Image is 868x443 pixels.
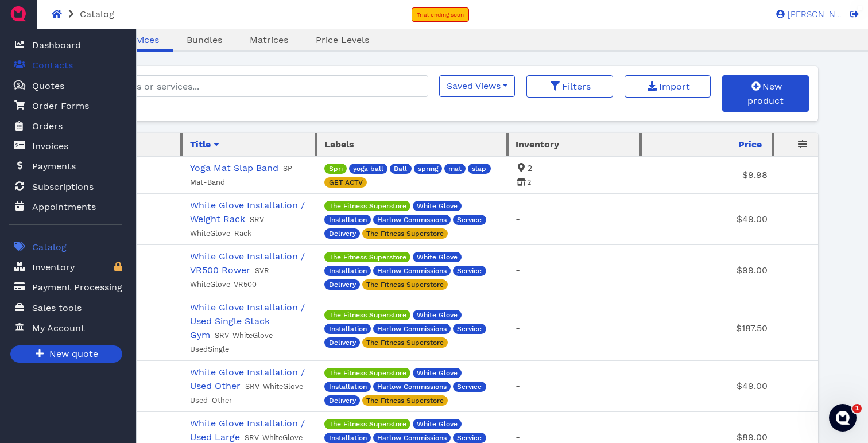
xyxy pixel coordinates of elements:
[9,316,122,340] a: My Account
[742,169,768,180] span: $9.98
[413,419,462,429] span: White Glove
[9,53,122,77] a: Contacts
[190,418,305,442] a: White Glove Installation / Used Large
[9,296,122,320] a: Sales tools
[9,134,122,158] a: Invoices
[373,433,451,443] span: Harlow Commissions
[439,75,515,97] button: Saved Views
[413,201,462,211] span: White Glove
[9,94,122,118] a: Order Forms
[412,7,469,22] a: Trial ending soon
[324,164,346,174] span: Spri
[785,10,842,19] span: [PERSON_NAME]
[9,33,122,57] a: Dashboard
[32,99,89,113] span: Order Forms
[362,337,448,348] span: The Fitness Superstore
[324,368,410,378] span: The Fitness Superstore
[324,337,359,348] span: Delivery
[560,81,591,92] span: Filters
[362,279,448,290] span: The Fitness Superstore
[349,164,387,174] span: yoga ball
[453,382,486,392] span: Service
[737,265,768,275] span: $99.00
[236,33,302,47] a: Matrices
[453,324,486,334] span: Service
[190,138,211,151] span: Title
[413,310,462,320] span: White Glove
[509,361,642,412] td: -
[829,404,857,432] iframe: Intercom live chat
[324,177,366,188] span: GET ACTV
[468,164,490,174] span: slap
[32,281,122,294] span: Payment Processing
[324,310,410,320] span: The Fitness Superstore
[390,164,411,174] span: Ball
[32,301,82,315] span: Sales tools
[373,215,451,225] span: Harlow Commissions
[516,178,531,186] span: 2
[32,180,94,194] span: Subscriptions
[414,164,442,174] span: spring
[324,138,354,151] span: Labels
[32,139,68,153] span: Invoices
[32,79,64,93] span: Quotes
[173,33,236,47] a: Bundles
[80,9,114,20] span: Catalog
[324,228,359,239] span: Delivery
[17,81,20,87] tspan: $
[737,432,768,442] span: $89.00
[324,324,370,334] span: Installation
[509,194,642,245] td: -
[32,59,73,72] span: Contacts
[413,368,462,378] span: White Glove
[444,164,466,174] span: mat
[516,162,532,173] span: 2
[453,215,486,225] span: Service
[737,213,768,224] span: $49.00
[32,38,81,52] span: Dashboard
[509,245,642,296] td: -
[9,195,122,219] a: Appointments
[316,34,369,45] span: Price Levels
[32,119,63,133] span: Orders
[373,324,451,334] span: Harlow Commissions
[324,252,410,262] span: The Fitness Superstore
[362,395,448,406] span: The Fitness Superstore
[187,34,222,45] span: Bundles
[302,33,383,47] a: Price Levels
[9,175,122,199] a: Subscriptions
[516,138,559,151] span: Inventory
[190,302,305,340] a: White Glove Installation / Used Single Stack Gym
[190,251,305,275] a: White Glove Installation / VR500 Rower
[324,215,370,225] span: Installation
[190,162,278,173] a: Yoga Mat Slap Band
[250,34,288,45] span: Matrices
[324,419,410,429] span: The Fitness Superstore
[453,433,486,443] span: Service
[736,322,768,333] span: $187.50
[32,160,76,173] span: Payments
[10,345,122,363] a: New quote
[190,367,305,391] a: White Glove Installation / Used Other
[9,275,122,299] a: Payment Processing
[373,266,451,276] span: Harlow Commissions
[852,404,862,413] span: 1
[657,81,690,92] span: Import
[362,228,448,239] span: The Fitness Superstore
[9,154,122,178] a: Payments
[9,74,122,98] a: Quotes
[324,395,359,406] span: Delivery
[324,201,410,211] span: The Fitness Superstore
[526,75,613,98] button: Filters
[453,266,486,276] span: Service
[32,200,96,214] span: Appointments
[32,240,67,254] span: Catalog
[509,296,642,361] td: -
[770,9,842,19] a: [PERSON_NAME]
[9,235,122,259] a: Catalog
[9,255,122,279] a: Inventory
[324,433,370,443] span: Installation
[722,75,809,112] a: New product
[59,75,428,97] input: Search products or services...
[9,114,122,138] a: Orders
